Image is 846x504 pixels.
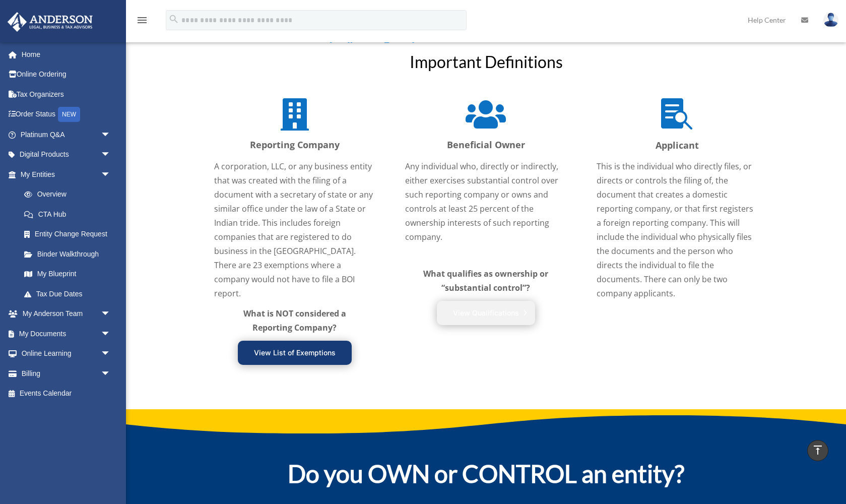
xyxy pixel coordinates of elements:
[101,363,121,384] span: arrow_drop_down
[168,14,179,25] i: search
[136,14,148,26] i: menu
[214,459,758,493] h2: Do you OWN or CONTROL an entity?
[101,324,121,344] span: arrow_drop_down
[405,159,566,244] p: Any individual who, directly or indirectly, either exercises substantial control over such report...
[423,267,549,295] p: What qualifies as ownership or “substantial control”?
[7,104,126,125] a: Order StatusNEW
[7,324,126,344] a: My Documentsarrow_drop_down
[14,284,126,304] a: Tax Due Dates
[14,264,126,284] a: My Blueprint
[7,65,126,85] a: Online Ordering
[405,137,566,153] p: Beneficial Owner
[7,384,126,404] a: Events Calendar
[661,98,693,131] span: 
[410,52,563,72] span: Important Definitions
[101,344,121,364] span: arrow_drop_down
[232,306,358,335] p: What is NOT considered a Reporting Company?
[214,137,375,153] p: Reporting Company
[466,98,506,131] span: 
[101,164,121,185] span: arrow_drop_down
[812,444,824,456] i: vertical_align_top
[58,107,80,122] div: NEW
[5,12,96,32] img: Anderson Advisors Platinum Portal
[7,124,126,145] a: Platinum Q&Aarrow_drop_down
[597,159,758,300] p: This is the individual who directly files, or directs or controls the filing of, the document tha...
[807,440,828,461] a: vertical_align_top
[214,34,330,43] b: Read the announcement here:
[597,138,758,154] p: Applicant
[14,184,126,205] a: Overview
[214,159,375,300] p: A corporation, LLC, or any business entity that was created with the filing of a document with a ...
[7,145,126,165] a: Digital Productsarrow_drop_down
[136,18,148,26] a: menu
[7,344,126,364] a: Online Learningarrow_drop_down
[7,304,126,324] a: My Anderson Teamarrow_drop_down
[7,164,126,184] a: My Entitiesarrow_drop_down
[281,98,309,131] span: 
[14,244,126,264] a: Binder Walkthrough
[823,13,838,27] img: User Pic
[101,304,121,325] span: arrow_drop_down
[14,204,121,224] a: CTA Hub
[7,84,126,104] a: Tax Organizers
[14,224,126,244] a: Entity Change Request
[101,145,121,165] span: arrow_drop_down
[238,341,352,365] a: View List of Exemptions
[7,44,126,65] a: Home
[101,124,121,145] span: arrow_drop_down
[437,301,535,325] a: View Qualifications
[7,363,126,384] a: Billingarrow_drop_down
